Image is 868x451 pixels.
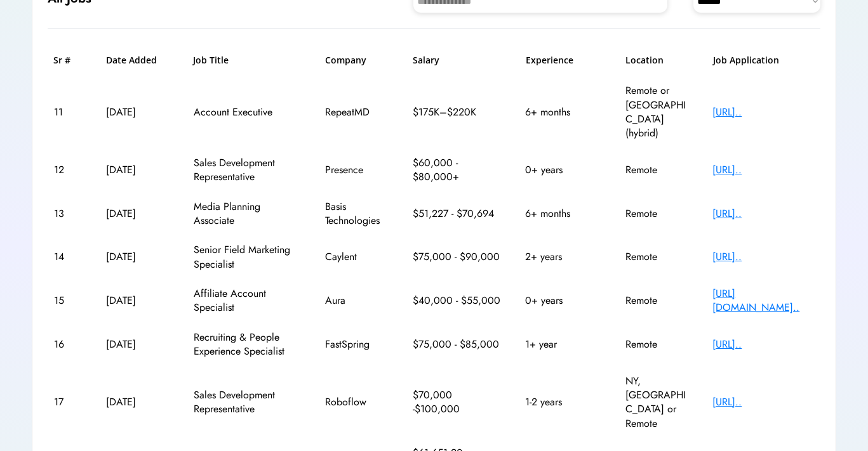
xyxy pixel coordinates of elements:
div: Media Planning Associate [194,200,302,228]
div: [URL][DOMAIN_NAME].. [712,287,814,315]
div: 2+ years [525,250,601,264]
div: 1-2 years [525,395,601,409]
div: Caylent [325,250,389,264]
div: 13 [54,207,83,221]
div: $60,000 - $80,000+ [413,156,502,185]
div: Affiliate Account Specialist [194,287,302,315]
div: Remote [625,163,689,177]
div: Remote [625,250,689,264]
h6: Sr # [53,54,82,67]
div: [URL].. [712,163,814,177]
div: [DATE] [106,250,170,264]
div: 15 [54,294,83,308]
div: Senior Field Marketing Specialist [194,243,302,271]
div: [DATE] [106,207,170,221]
div: 11 [54,105,83,119]
div: Sales Development Representative [194,388,302,417]
h6: Job Title [193,54,229,67]
div: [DATE] [106,294,170,308]
div: Roboflow [325,395,389,409]
div: Sales Development Representative [194,156,302,185]
h6: Job Application [713,54,815,67]
div: 12 [54,163,83,177]
div: Account Executive [194,105,302,119]
div: 0+ years [525,163,601,177]
div: $70,000 -$100,000 [413,388,502,417]
div: $75,000 - $85,000 [413,337,502,351]
div: [URL].. [712,207,814,221]
div: $40,000 - $55,000 [413,294,502,308]
div: [URL].. [712,250,814,264]
div: 6+ months [525,207,601,221]
h6: Salary [413,54,502,67]
div: RepeatMD [325,105,389,119]
div: [URL].. [712,105,814,119]
div: 0+ years [525,294,601,308]
div: [DATE] [106,395,170,409]
h6: Date Added [106,54,170,67]
div: Basis Technologies [325,200,389,228]
h6: Experience [526,54,602,67]
div: $51,227 - $70,694 [413,207,502,221]
div: Remote or [GEOGRAPHIC_DATA] (hybrid) [625,84,689,141]
div: Remote [625,337,689,351]
div: FastSpring [325,337,389,351]
div: Recruiting & People Experience Specialist [194,330,302,359]
div: [DATE] [106,105,170,119]
div: NY, [GEOGRAPHIC_DATA] or Remote [625,374,689,431]
div: 16 [54,337,83,351]
div: Aura [325,294,389,308]
div: 6+ months [525,105,601,119]
div: Remote [625,294,689,308]
div: 17 [54,395,83,409]
div: 14 [54,250,83,264]
h6: Company [325,54,389,67]
div: [DATE] [106,163,170,177]
h6: Location [625,54,689,67]
div: [URL].. [712,395,814,409]
div: 1+ year [525,337,601,351]
div: Remote [625,207,689,221]
div: $75,000 - $90,000 [413,250,502,264]
div: [URL].. [712,337,814,351]
div: $175K–$220K [413,105,502,119]
div: [DATE] [106,337,170,351]
div: Presence [325,163,389,177]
